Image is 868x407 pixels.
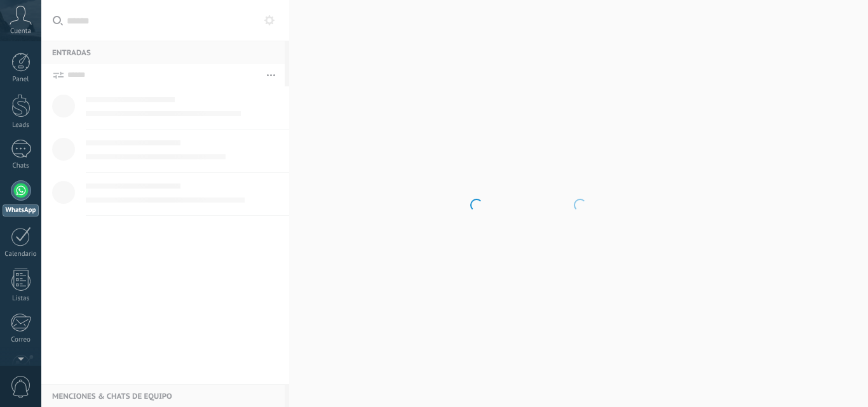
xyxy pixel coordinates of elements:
div: Calendario [3,250,39,258]
div: Leads [3,121,39,130]
div: Chats [3,162,39,170]
div: Listas [3,295,39,303]
div: WhatsApp [3,204,39,217]
span: Cuenta [10,27,31,36]
div: Panel [3,76,39,84]
div: Correo [3,336,39,344]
